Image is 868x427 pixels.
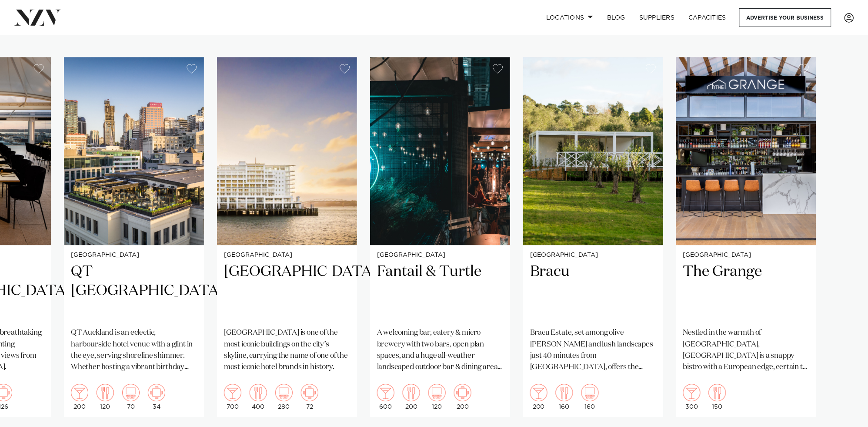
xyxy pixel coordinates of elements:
small: [GEOGRAPHIC_DATA] [71,252,197,259]
p: Bracu Estate, set among olive [PERSON_NAME] and lush landscapes just 40 minutes from [GEOGRAPHIC_... [530,327,656,373]
swiper-slide: 4 / 7 [217,57,357,417]
swiper-slide: 7 / 7 [676,57,816,417]
img: dining.png [709,384,726,401]
small: [GEOGRAPHIC_DATA] [683,252,809,259]
img: cocktail.png [530,384,548,401]
div: 160 [556,384,573,410]
div: 200 [530,384,548,410]
small: [GEOGRAPHIC_DATA] [224,252,350,259]
a: Capacities [682,8,734,27]
img: dining.png [250,384,267,401]
swiper-slide: 6 / 7 [523,57,663,417]
a: [GEOGRAPHIC_DATA] [GEOGRAPHIC_DATA] [GEOGRAPHIC_DATA] is one of the most iconic buildings on the ... [217,57,357,417]
div: 200 [454,384,471,410]
a: [GEOGRAPHIC_DATA] QT [GEOGRAPHIC_DATA] QT Auckland is an eclectic, harbourside hotel venue with a... [64,57,204,417]
div: 70 [122,384,140,410]
swiper-slide: 3 / 7 [64,57,204,417]
img: cocktail.png [71,384,88,401]
a: SUPPLIERS [632,8,681,27]
a: [GEOGRAPHIC_DATA] Bracu Bracu Estate, set among olive [PERSON_NAME] and lush landscapes just 40 m... [523,57,663,417]
p: [GEOGRAPHIC_DATA] is one of the most iconic buildings on the city’s skyline, carrying the name of... [224,327,350,373]
a: Locations [539,8,600,27]
small: [GEOGRAPHIC_DATA] [377,252,503,259]
img: dining.png [556,384,573,401]
img: meeting.png [454,384,471,401]
img: meeting.png [301,384,318,401]
img: cocktail.png [224,384,241,401]
p: Nestled in the warmth of [GEOGRAPHIC_DATA], [GEOGRAPHIC_DATA] is a snappy bistro with a European ... [683,327,809,373]
h2: QT [GEOGRAPHIC_DATA] [71,262,197,321]
div: 120 [97,384,114,410]
a: Advertise your business [739,8,831,27]
h2: Bracu [530,262,656,321]
div: 200 [71,384,88,410]
a: [GEOGRAPHIC_DATA] Fantail & Turtle A welcoming bar, eatery & micro brewery with two bars, open pl... [370,57,510,417]
div: 120 [428,384,446,410]
img: theatre.png [581,384,599,401]
img: theatre.png [122,384,140,401]
p: QT Auckland is an eclectic, harbourside hotel venue with a glint in the eye, serving shoreline sh... [71,327,197,373]
h2: [GEOGRAPHIC_DATA] [224,262,350,321]
div: 34 [148,384,165,410]
div: 400 [250,384,267,410]
div: 200 [403,384,420,410]
div: 150 [709,384,726,410]
small: [GEOGRAPHIC_DATA] [530,252,656,259]
swiper-slide: 5 / 7 [370,57,510,417]
a: [GEOGRAPHIC_DATA] The Grange Nestled in the warmth of [GEOGRAPHIC_DATA], [GEOGRAPHIC_DATA] is a s... [676,57,816,417]
h2: The Grange [683,262,809,321]
h2: Fantail & Turtle [377,262,503,321]
div: 700 [224,384,241,410]
img: theatre.png [275,384,293,401]
div: 160 [581,384,599,410]
img: dining.png [97,384,114,401]
div: 300 [683,384,701,410]
img: theatre.png [428,384,446,401]
a: BLOG [600,8,632,27]
img: meeting.png [148,384,165,401]
img: cocktail.png [683,384,701,401]
div: 72 [301,384,318,410]
p: A welcoming bar, eatery & micro brewery with two bars, open plan spaces, and a huge all-weather l... [377,327,503,373]
img: dining.png [403,384,420,401]
div: 280 [275,384,293,410]
img: nzv-logo.png [14,10,61,25]
div: 600 [377,384,394,410]
img: cocktail.png [377,384,394,401]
